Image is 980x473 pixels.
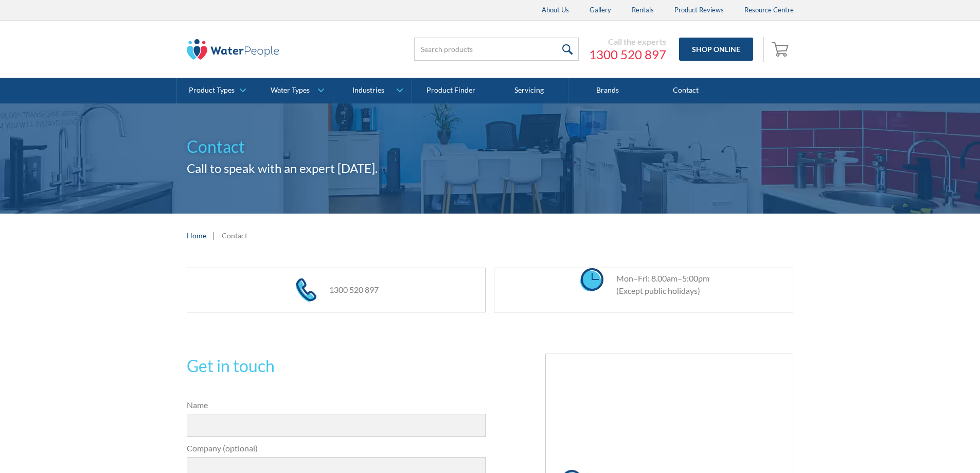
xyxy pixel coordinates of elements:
div: Industries [352,86,384,95]
h2: Call to speak with an expert [DATE]. [187,159,794,178]
img: clock icon [580,268,603,291]
img: shopping cart [772,41,791,57]
img: The Water People [187,39,279,60]
label: Company (optional) [187,442,486,454]
h1: Contact [187,134,794,159]
a: Contact [647,78,725,103]
a: Water Types [255,78,333,103]
a: Brands [568,78,647,103]
h2: Get in touch [187,354,486,378]
label: Name [187,399,486,411]
a: Open cart [769,37,794,62]
div: Contact [222,230,247,241]
img: phone icon [296,278,316,302]
div: Product Types [189,86,235,95]
div: Call the experts [589,37,666,47]
div: Mon–Fri: 8.00am–5:00pm (Except public holidays) [606,272,709,297]
a: 1300 520 897 [329,285,379,294]
a: Home [187,230,206,241]
div: | [211,229,217,241]
a: Shop Online [679,38,753,61]
a: 1300 520 897 [589,47,666,62]
div: Water Types [271,86,310,95]
a: Servicing [490,78,568,103]
a: Product Types [177,78,255,103]
input: Search products [414,38,579,61]
a: Industries [333,78,411,103]
a: Product Finder [412,78,490,103]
